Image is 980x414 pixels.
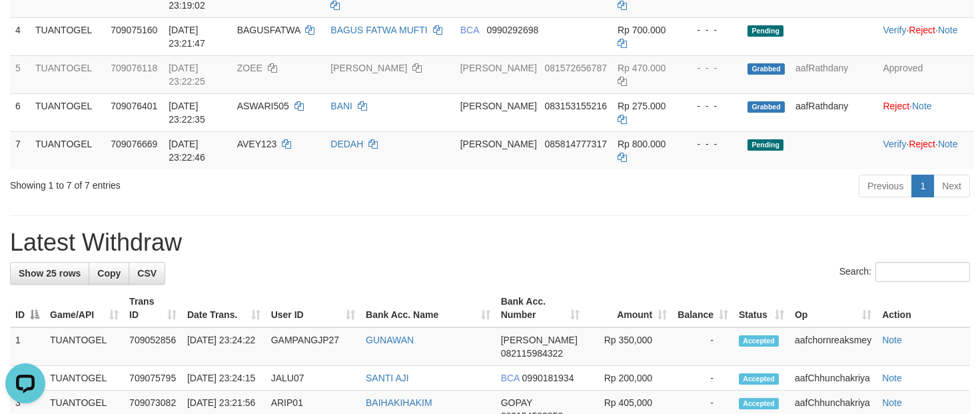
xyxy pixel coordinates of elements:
a: Note [938,139,958,149]
a: Show 25 rows [10,262,89,285]
a: Reject [883,101,909,111]
th: Status: activate to sort column ascending [734,289,789,327]
a: GUNAWAN [366,335,414,345]
td: JALU07 [266,366,360,391]
span: Grabbed [747,101,785,113]
span: ASWARI505 [237,101,289,111]
th: Date Trans.: activate to sort column ascending [182,289,266,327]
a: BAIHAKIHAKIM [366,397,432,408]
span: [DATE] 23:22:25 [169,63,205,87]
h1: Latest Withdraw [10,229,970,256]
td: Rp 200,000 [585,366,672,391]
th: Amount: activate to sort column ascending [585,289,672,327]
span: 709076669 [111,139,157,149]
a: Note [912,101,932,111]
td: 709052856 [124,327,182,366]
a: CSV [129,262,165,285]
td: aafRathdany [790,93,878,131]
td: [DATE] 23:24:22 [182,327,266,366]
span: 709076118 [111,63,157,73]
td: aafRathdany [790,55,878,93]
span: 709075160 [111,25,157,35]
input: Search: [875,262,970,282]
td: 1 [10,327,45,366]
a: Note [882,397,902,408]
a: 1 [911,175,934,197]
a: Previous [859,175,912,197]
a: Note [938,25,958,35]
span: Grabbed [747,63,785,75]
th: Trans ID: activate to sort column ascending [124,289,182,327]
td: Approved [877,55,974,93]
td: TUANTOGEL [30,55,105,93]
a: Reject [909,25,935,35]
span: ZOEE [237,63,262,73]
span: Pending [747,139,783,151]
a: Reject [909,139,935,149]
span: BCA [501,373,520,383]
span: Copy 083153155216 to clipboard [545,101,607,111]
div: - - - [686,99,737,113]
span: CSV [137,268,157,279]
span: Copy 082115984322 to clipboard [501,348,563,359]
td: - [672,327,734,366]
span: [DATE] 23:22:35 [169,101,205,125]
td: TUANTOGEL [30,93,105,131]
a: DEDAH [330,139,363,149]
span: GOPAY [501,397,532,408]
td: - [672,366,734,391]
td: [DATE] 23:24:15 [182,366,266,391]
span: [DATE] 23:21:47 [169,25,205,49]
div: - - - [686,23,737,37]
span: Accepted [739,398,779,409]
td: 4 [10,17,30,55]
span: AVEY123 [237,139,277,149]
td: 6 [10,93,30,131]
span: 709076401 [111,101,157,111]
span: Rp 700.000 [618,25,666,35]
a: Note [882,373,902,383]
td: aafChhunchakriya [789,366,877,391]
span: [PERSON_NAME] [460,139,537,149]
td: · [877,93,974,131]
span: Copy 0990181934 to clipboard [522,373,574,383]
span: Copy [97,268,121,279]
span: Show 25 rows [19,268,81,279]
th: ID: activate to sort column descending [10,289,45,327]
td: GAMPANGJP27 [266,327,360,366]
span: Copy 0990292698 to clipboard [486,25,538,35]
span: [PERSON_NAME] [501,335,578,345]
a: SANTI AJI [366,373,409,383]
span: Accepted [739,335,779,347]
td: aafchornreaksmey [789,327,877,366]
span: Rp 800.000 [618,139,666,149]
span: Rp 470.000 [618,63,666,73]
a: [PERSON_NAME] [330,63,407,73]
span: Copy 081572656787 to clipboard [545,63,607,73]
span: BAGUSFATWA [237,25,300,35]
a: Next [933,175,970,197]
th: Balance: activate to sort column ascending [672,289,734,327]
a: Verify [883,25,906,35]
div: - - - [686,137,737,151]
td: TUANTOGEL [45,327,124,366]
td: · · [877,131,974,169]
span: [PERSON_NAME] [460,63,537,73]
span: BCA [460,25,479,35]
span: [PERSON_NAME] [460,101,537,111]
th: Bank Acc. Name: activate to sort column ascending [360,289,496,327]
td: 7 [10,131,30,169]
th: Game/API: activate to sort column ascending [45,289,124,327]
span: Copy 085814777317 to clipboard [545,139,607,149]
div: - - - [686,61,737,75]
label: Search: [839,262,970,282]
th: Op: activate to sort column ascending [789,289,877,327]
td: · · [877,17,974,55]
button: Open LiveChat chat widget [5,5,45,45]
td: 709075795 [124,366,182,391]
th: Action [877,289,970,327]
td: TUANTOGEL [30,131,105,169]
td: TUANTOGEL [30,17,105,55]
a: BANI [330,101,352,111]
a: Verify [883,139,906,149]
